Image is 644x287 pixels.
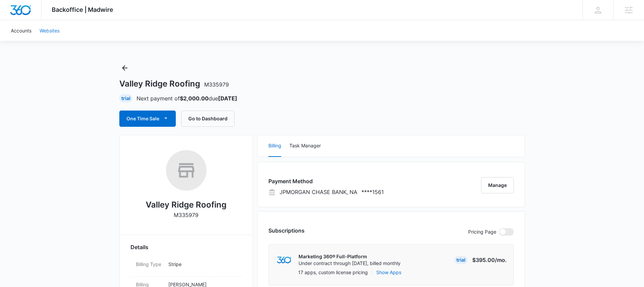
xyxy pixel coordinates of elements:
[119,79,229,89] h1: Valley Ridge Roofing
[35,20,64,41] a: Websites
[119,63,130,73] button: Back
[137,94,237,102] p: Next payment of due
[130,243,148,251] span: Details
[280,188,357,196] p: JPMORGAN CHASE BANK, NA
[472,256,507,264] p: $395.00
[146,199,226,211] h2: Valley Ridge Roofing
[299,253,401,260] p: Marketing 360® Full-Platform
[268,226,305,235] h3: Subscriptions
[454,256,468,264] div: Trial
[481,177,514,193] button: Manage
[7,20,35,41] a: Accounts
[268,177,384,185] h3: Payment Method
[181,111,235,127] button: Go to Dashboard
[119,111,176,127] button: One Time Sale
[168,261,237,268] p: Stripe
[174,211,198,219] p: M335979
[298,269,368,276] p: 17 apps, custom license pricing
[268,135,281,157] button: Billing
[289,135,321,157] button: Task Manager
[299,260,401,267] p: Under contract through [DATE], billed monthly
[180,95,209,102] strong: $2,000.00
[495,257,507,263] span: /mo.
[136,261,163,268] dt: Billing Type
[204,81,229,88] span: M335979
[468,228,496,236] p: Pricing Page
[277,257,291,264] img: marketing360Logo
[52,6,113,13] span: Backoffice | Madwire
[130,257,242,277] div: Billing TypeStripe
[218,95,237,102] strong: [DATE]
[376,269,401,276] button: Show Apps
[119,94,133,102] div: Trial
